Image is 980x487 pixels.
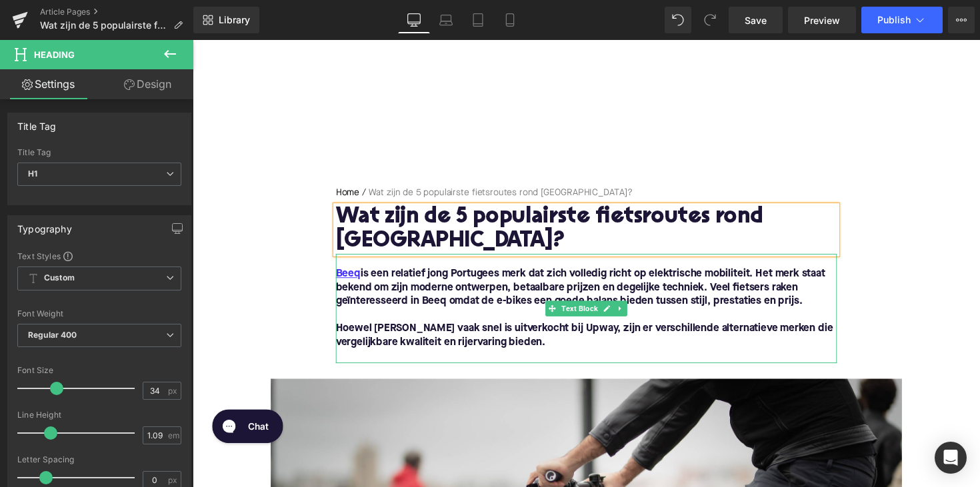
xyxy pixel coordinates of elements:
[462,7,494,33] a: Tablet
[788,7,856,33] a: Preview
[494,7,526,33] a: Mobile
[665,7,691,33] button: Undo
[28,169,37,179] b: H1
[430,7,462,33] a: Laptop
[168,431,179,440] span: em
[17,250,181,261] div: Text Styles
[219,14,250,26] span: Library
[193,7,259,33] a: New Library
[17,455,181,464] div: Letter Spacing
[745,13,767,27] span: Save
[28,330,77,340] b: Regular 400
[147,170,660,219] h1: Wat zijn de 5 populairste fietsroutes rond [GEOGRAPHIC_DATA]?
[147,150,660,170] nav: breadcrumbs
[17,148,181,157] div: Title Tag
[861,7,943,33] button: Publish
[398,7,430,33] a: Desktop
[948,7,975,33] button: More
[697,7,723,33] button: Redo
[40,20,168,31] span: Wat zijn de 5 populairste fietsroutes rond [GEOGRAPHIC_DATA]?
[168,386,179,395] span: px
[431,267,445,283] a: Expand / Collapse
[34,49,75,60] span: Heading
[17,113,57,132] div: Title Tag
[147,233,172,247] a: Beeq
[935,442,967,474] div: Open Intercom Messenger
[44,272,75,284] b: Custom
[17,410,181,420] div: Line Height
[13,374,99,418] iframe: Gorgias live chat messenger
[804,13,840,27] span: Preview
[147,290,656,315] font: Hoewel [PERSON_NAME] vaak snel is uitverkocht bij Upway, zijn er verschillende alternatieve merke...
[147,150,171,164] a: Home
[17,216,72,235] div: Typography
[17,366,181,375] div: Font Size
[17,309,181,318] div: Font Weight
[99,69,196,99] a: Design
[40,7,193,17] a: Article Pages
[147,235,648,273] font: is een relatief jong Portugees merk dat zich volledig richt op elektrische mobiliteit. Het merk s...
[168,476,179,484] span: px
[877,15,911,25] span: Publish
[375,267,417,283] span: Text Block
[171,150,180,164] span: /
